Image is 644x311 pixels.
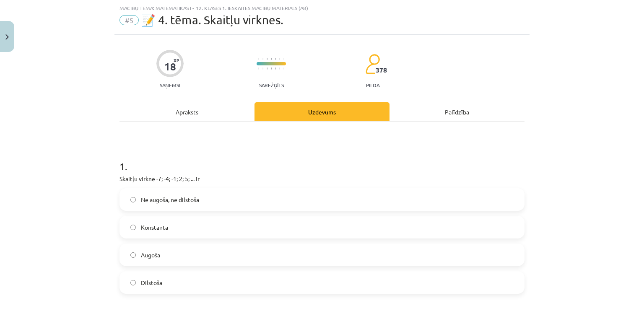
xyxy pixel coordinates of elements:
div: Palīdzība [390,102,525,121]
p: pilda [366,82,379,88]
p: Sarežģīts [259,82,284,88]
span: 378 [376,66,387,74]
span: XP [174,58,179,62]
input: Konstanta [130,225,136,230]
img: icon-short-line-57e1e144782c952c97e751825c79c345078a6d821885a25fce030b3d8c18986b.svg [279,58,280,60]
img: icon-short-line-57e1e144782c952c97e751825c79c345078a6d821885a25fce030b3d8c18986b.svg [279,67,280,70]
p: Skaitļu virkne -7; -4; -1; 2; 5; ... ir [119,174,525,183]
div: Uzdevums [254,102,390,121]
img: icon-close-lesson-0947bae3869378f0d4975bcd49f059093ad1ed9edebbc8119c70593378902aed.svg [5,34,9,40]
img: icon-short-line-57e1e144782c952c97e751825c79c345078a6d821885a25fce030b3d8c18986b.svg [258,58,259,60]
h1: 1 . [119,146,525,172]
img: icon-short-line-57e1e144782c952c97e751825c79c345078a6d821885a25fce030b3d8c18986b.svg [262,67,263,70]
img: icon-short-line-57e1e144782c952c97e751825c79c345078a6d821885a25fce030b3d8c18986b.svg [275,58,276,60]
span: Ne augoša, ne dilstoša [141,195,199,204]
input: Ne augoša, ne dilstoša [130,197,136,202]
span: 📝 4. tēma. Skaitļu virknes. [141,13,283,27]
img: icon-short-line-57e1e144782c952c97e751825c79c345078a6d821885a25fce030b3d8c18986b.svg [267,67,267,70]
img: icon-short-line-57e1e144782c952c97e751825c79c345078a6d821885a25fce030b3d8c18986b.svg [271,67,272,70]
span: Dilstoša [141,278,162,287]
img: icon-short-line-57e1e144782c952c97e751825c79c345078a6d821885a25fce030b3d8c18986b.svg [275,67,276,70]
img: icon-short-line-57e1e144782c952c97e751825c79c345078a6d821885a25fce030b3d8c18986b.svg [271,58,272,60]
img: icon-short-line-57e1e144782c952c97e751825c79c345078a6d821885a25fce030b3d8c18986b.svg [267,58,267,60]
div: Mācību tēma: Matemātikas i - 12. klases 1. ieskaites mācību materiāls (ab) [119,5,525,11]
img: icon-short-line-57e1e144782c952c97e751825c79c345078a6d821885a25fce030b3d8c18986b.svg [283,58,284,60]
input: Augoša [130,252,136,258]
img: icon-short-line-57e1e144782c952c97e751825c79c345078a6d821885a25fce030b3d8c18986b.svg [283,67,284,70]
input: Dilstoša [130,280,136,285]
img: students-c634bb4e5e11cddfef0936a35e636f08e4e9abd3cc4e673bd6f9a4125e45ecb1.svg [365,54,380,75]
p: Saņemsi [156,82,184,88]
span: Augoša [141,251,160,259]
img: icon-short-line-57e1e144782c952c97e751825c79c345078a6d821885a25fce030b3d8c18986b.svg [258,67,259,70]
img: icon-short-line-57e1e144782c952c97e751825c79c345078a6d821885a25fce030b3d8c18986b.svg [262,58,263,60]
span: #5 [119,15,139,25]
div: 18 [164,61,176,73]
div: Apraksts [119,102,254,121]
span: Konstanta [141,223,168,232]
